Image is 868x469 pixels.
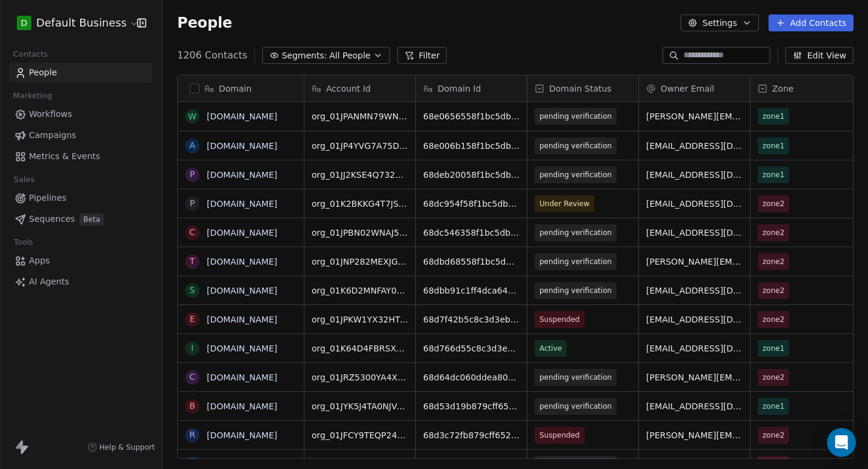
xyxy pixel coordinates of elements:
[207,228,277,238] a: [DOMAIN_NAME]
[80,213,104,225] span: Beta
[763,400,784,412] span: zone1
[177,14,232,32] span: People
[178,102,304,459] div: grid
[312,400,408,412] span: org_01JYK5J4TA0NJVA6PQ8FDQEWWQ
[423,256,520,268] span: 68dbd68558f1bc5db7e077e8
[539,227,612,239] span: pending verification
[312,140,408,152] span: org_01JP4YVG7A75DJXREQ4WDBVPH9
[207,430,277,440] a: [DOMAIN_NAME]
[10,188,153,208] a: Pipelines
[29,150,100,163] span: Metrics & Events
[312,169,408,181] span: org_01JJ2KSE4Q732QP6SBMVZS764E
[312,198,408,210] span: org_01K2BKKG4T7JSPXTE3J3QNTTBX
[189,429,195,441] div: r
[646,313,743,326] span: [EMAIL_ADDRESS][DOMAIN_NAME]
[549,83,611,95] span: Domain Status
[329,49,370,62] span: All People
[207,170,277,180] a: [DOMAIN_NAME]
[189,400,195,412] div: b
[177,48,247,63] span: 1206 Contacts
[423,313,520,326] span: 68d7f42b5c8c3d3eb6f42ac3
[190,168,195,181] div: p
[312,285,408,297] span: org_01K6D2MNFAY0KK9BR2EBTKHEBP
[21,17,28,29] span: D
[646,342,743,354] span: [EMAIL_ADDRESS][DOMAIN_NAME]
[29,66,57,79] span: People
[763,429,784,441] span: zone2
[189,139,195,152] div: a
[191,342,193,354] div: i
[397,47,447,64] button: Filter
[539,140,612,152] span: pending verification
[189,226,195,239] div: c
[312,429,408,441] span: org_01JFCY9TEQP24FH23A2B6KFNC9
[423,342,520,354] span: 68d766d55c8c3d3eb6f03a84
[14,13,128,33] button: DDefault Business
[423,429,520,441] span: 68d3c72fb879cff6524fc29e
[539,256,612,268] span: pending verification
[827,428,856,457] div: Open Intercom Messenger
[769,14,854,31] button: Add Contacts
[423,285,520,297] span: 68dbb91c1ff4dca642ed6b08
[763,342,784,354] span: zone1
[646,285,743,297] span: [EMAIL_ADDRESS][DOMAIN_NAME]
[539,313,580,326] span: Suspended
[438,83,481,95] span: Domain Id
[661,83,714,95] span: Owner Email
[772,83,794,95] span: Zone
[763,227,784,239] span: zone2
[10,146,153,166] a: Metrics & Events
[539,429,580,441] span: Suspended
[539,400,612,412] span: pending verification
[646,140,743,152] span: [EMAIL_ADDRESS][DOMAIN_NAME]
[29,192,66,204] span: Pipelines
[646,400,743,412] span: [EMAIL_ADDRESS][DOMAIN_NAME]
[8,233,38,251] span: Tools
[87,442,155,452] a: Help & Support
[539,285,612,297] span: pending verification
[646,169,743,181] span: [EMAIL_ADDRESS][DOMAIN_NAME]
[423,169,520,181] span: 68deb20058f1bc5db708d6ef
[207,315,277,324] a: [DOMAIN_NAME]
[763,313,784,326] span: zone2
[326,83,371,95] span: Account Id
[312,110,408,122] span: org_01JPANMN79WNN3H8WG61FN7N3V
[423,371,520,383] span: 68d64dc060ddea80a7617acc
[10,209,153,229] a: SequencesBeta
[750,75,861,101] div: Zone
[29,213,75,225] span: Sequences
[304,75,415,101] div: Account Id
[763,285,784,297] span: zone2
[312,313,408,326] span: org_01JPKW1YX32HTCRD7H3EA4MAD6
[10,125,153,145] a: Campaigns
[646,256,743,268] span: [PERSON_NAME][EMAIL_ADDRESS][DOMAIN_NAME]
[178,75,304,101] div: Domain
[639,75,750,101] div: Owner Email
[207,112,277,121] a: [DOMAIN_NAME]
[207,141,277,151] a: [DOMAIN_NAME]
[763,169,784,181] span: zone1
[189,371,195,383] div: c
[539,371,612,383] span: pending verification
[207,199,277,209] a: [DOMAIN_NAME]
[29,108,72,121] span: Workflows
[188,110,197,123] div: w
[8,45,53,63] span: Contacts
[8,87,57,105] span: Marketing
[312,256,408,268] span: org_01JNP282MEXJGC1PTGHWJS6F9N
[281,49,327,62] span: Segments:
[29,275,69,288] span: AI Agents
[763,256,784,268] span: zone2
[423,227,520,239] span: 68dc546358f1bc5db7e60dc5
[646,227,743,239] span: [EMAIL_ADDRESS][DOMAIN_NAME]
[29,129,76,142] span: Campaigns
[763,140,784,152] span: zone1
[190,197,195,210] div: p
[539,198,590,210] span: Under Review
[423,110,520,122] span: 68e0656558f1bc5db71b9226
[312,342,408,354] span: org_01K64D4FBRSXTTHJPN8HN763CK
[539,342,562,354] span: Active
[10,63,153,83] a: People
[99,442,155,452] span: Help & Support
[190,255,195,268] div: t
